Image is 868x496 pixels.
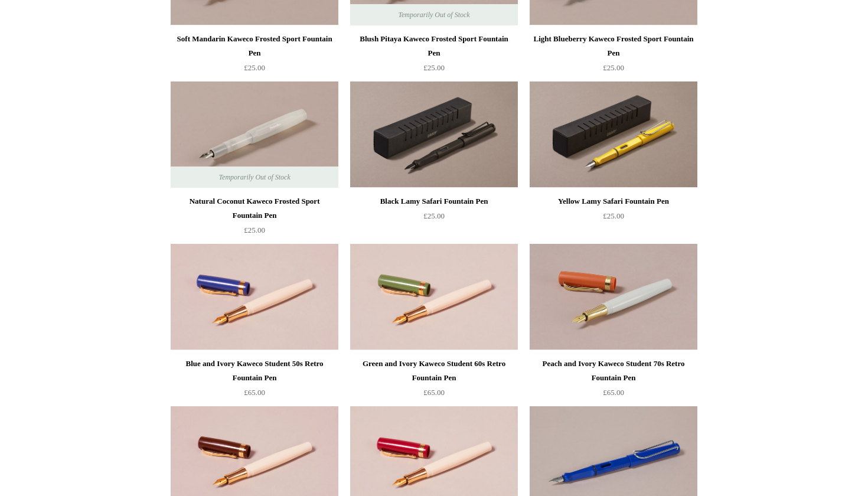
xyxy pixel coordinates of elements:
[350,244,518,350] a: Green and Ivory Kaweco Student 60s Retro Fountain Pen Green and Ivory Kaweco Student 60s Retro Fo...
[171,81,338,188] a: Natural Coconut Kaweco Frosted Sport Fountain Pen Natural Coconut Kaweco Frosted Sport Fountain P...
[533,194,694,208] div: Yellow Lamy Safari Fountain Pen
[350,32,518,80] a: Blush Pitaya Kaweco Frosted Sport Fountain Pen £25.00
[530,81,697,188] a: Yellow Lamy Safari Fountain Pen Yellow Lamy Safari Fountain Pen
[174,32,335,60] div: Soft Mandarin Kaweco Frosted Sport Fountain Pen
[533,32,694,60] div: Light Blueberry Kaweco Frosted Sport Fountain Pen
[353,357,515,385] div: Green and Ivory Kaweco Student 60s Retro Fountain Pen
[350,194,518,243] a: Black Lamy Safari Fountain Pen £25.00
[171,244,338,350] img: Blue and Ivory Kaweco Student 50s Retro Fountain Pen
[350,81,518,188] a: Black Lamy Safari Fountain Pen Black Lamy Safari Fountain Pen
[350,81,518,188] img: Black Lamy Safari Fountain Pen
[171,194,338,243] a: Natural Coconut Kaweco Frosted Sport Fountain Pen £25.00
[353,32,515,60] div: Blush Pitaya Kaweco Frosted Sport Fountain Pen
[207,167,302,188] span: Temporarily Out of Stock
[174,194,335,223] div: Natural Coconut Kaweco Frosted Sport Fountain Pen
[171,244,338,350] a: Blue and Ivory Kaweco Student 50s Retro Fountain Pen Blue and Ivory Kaweco Student 50s Retro Foun...
[171,357,338,405] a: Blue and Ivory Kaweco Student 50s Retro Fountain Pen £65.00
[533,357,694,385] div: Peach and Ivory Kaweco Student 70s Retro Fountain Pen
[423,211,445,220] span: £25.00
[603,388,624,397] span: £65.00
[244,388,265,397] span: £65.00
[530,244,697,350] a: Peach and Ivory Kaweco Student 70s Retro Fountain Pen Peach and Ivory Kaweco Student 70s Retro Fo...
[244,63,265,72] span: £25.00
[603,63,624,72] span: £25.00
[423,63,445,72] span: £25.00
[244,226,265,234] span: £25.00
[171,81,338,188] img: Natural Coconut Kaweco Frosted Sport Fountain Pen
[530,244,697,350] img: Peach and Ivory Kaweco Student 70s Retro Fountain Pen
[530,81,697,188] img: Yellow Lamy Safari Fountain Pen
[353,194,515,208] div: Black Lamy Safari Fountain Pen
[423,388,445,397] span: £65.00
[530,32,697,80] a: Light Blueberry Kaweco Frosted Sport Fountain Pen £25.00
[174,357,335,385] div: Blue and Ivory Kaweco Student 50s Retro Fountain Pen
[350,357,518,405] a: Green and Ivory Kaweco Student 60s Retro Fountain Pen £65.00
[530,194,697,243] a: Yellow Lamy Safari Fountain Pen £25.00
[530,357,697,405] a: Peach and Ivory Kaweco Student 70s Retro Fountain Pen £65.00
[350,244,518,350] img: Green and Ivory Kaweco Student 60s Retro Fountain Pen
[171,32,338,80] a: Soft Mandarin Kaweco Frosted Sport Fountain Pen £25.00
[386,4,481,25] span: Temporarily Out of Stock
[603,211,624,220] span: £25.00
